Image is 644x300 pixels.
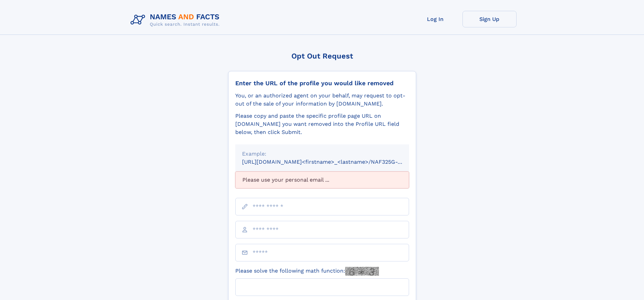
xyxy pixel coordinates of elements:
div: Please use your personal email ... [235,171,409,188]
img: Logo Names and Facts [128,11,225,29]
label: Please solve the following math function: [235,267,379,276]
a: Sign Up [462,11,517,27]
small: [URL][DOMAIN_NAME]<firstname>_<lastname>/NAF325G-xxxxxxxx [242,159,422,165]
div: Enter the URL of the profile you would like removed [235,79,409,87]
div: Opt Out Request [228,52,416,60]
a: Log In [408,11,462,27]
div: Please copy and paste the specific profile page URL on [DOMAIN_NAME] you want removed into the Pr... [235,112,409,136]
div: Example: [242,150,402,158]
div: You, or an authorized agent on your behalf, may request to opt-out of the sale of your informatio... [235,92,409,108]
